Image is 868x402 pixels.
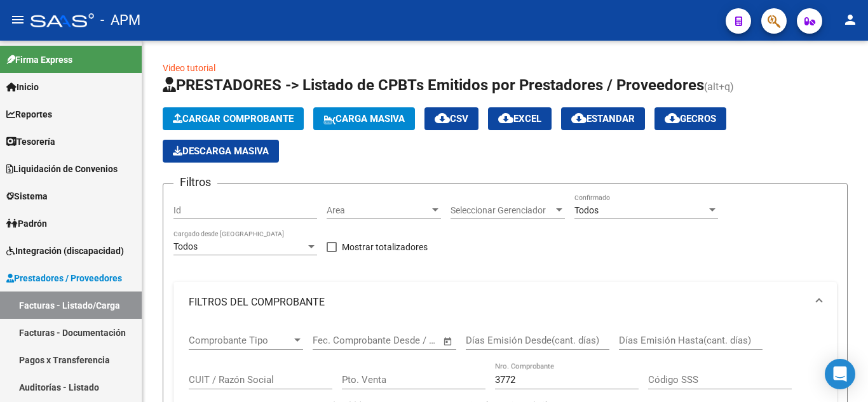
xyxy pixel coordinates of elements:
[843,12,858,27] mat-icon: person
[173,282,837,323] mat-expansion-panel-header: FILTROS DEL COMPROBANTE
[10,12,25,27] mat-icon: menu
[163,63,215,73] a: Video tutorial
[665,111,680,126] mat-icon: cloud_download
[313,107,415,130] button: Carga Masiva
[173,113,294,124] span: Cargar Comprobante
[488,107,552,130] button: EXCEL
[313,335,364,346] input: Fecha inicio
[424,107,478,130] button: CSV
[6,80,39,94] span: Inicio
[498,113,541,124] span: EXCEL
[6,217,47,231] span: Padrón
[6,53,72,67] span: Firma Express
[825,359,855,389] div: Open Intercom Messenger
[163,107,304,130] button: Cargar Comprobante
[6,162,118,176] span: Liquidación de Convenios
[163,140,279,163] button: Descarga Masiva
[665,113,716,124] span: Gecros
[571,111,587,126] mat-icon: cloud_download
[704,81,734,93] span: (alt+q)
[6,189,48,203] span: Sistema
[173,145,269,157] span: Descarga Masiva
[327,205,430,216] span: Area
[173,241,198,251] span: Todos
[435,113,468,124] span: CSV
[173,173,217,191] h3: Filtros
[441,334,456,349] button: Open calendar
[6,107,52,121] span: Reportes
[376,335,437,346] input: Fecha fin
[163,140,279,163] app-download-masive: Descarga masiva de comprobantes (adjuntos)
[435,111,450,126] mat-icon: cloud_download
[561,107,645,130] button: Estandar
[6,271,122,285] span: Prestadores / Proveedores
[189,295,806,309] mat-panel-title: FILTROS DEL COMPROBANTE
[323,113,405,124] span: Carga Masiva
[498,111,513,126] mat-icon: cloud_download
[6,135,55,149] span: Tesorería
[100,6,140,34] span: - APM
[571,113,635,124] span: Estandar
[342,239,428,255] span: Mostrar totalizadores
[654,107,726,130] button: Gecros
[163,76,704,94] span: PRESTADORES -> Listado de CPBTs Emitidos por Prestadores / Proveedores
[6,244,124,258] span: Integración (discapacidad)
[574,205,599,215] span: Todos
[189,335,292,346] span: Comprobante Tipo
[451,205,553,216] span: Seleccionar Gerenciador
